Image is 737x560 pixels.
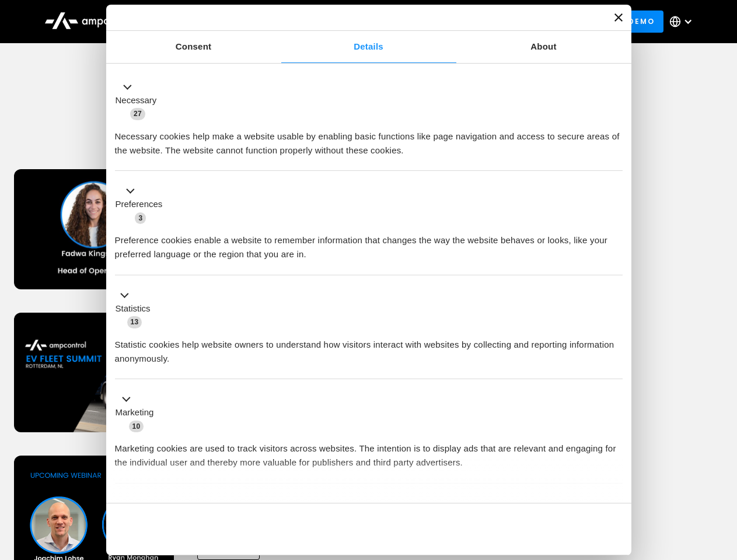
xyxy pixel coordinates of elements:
a: Details [281,31,456,63]
label: Necessary [116,94,157,107]
button: Necessary (27) [115,80,164,121]
div: Statistic cookies help website owners to understand how visitors interact with websites by collec... [115,329,623,366]
label: Preferences [116,198,163,211]
span: 10 [129,421,144,432]
h1: Upcoming Webinars [14,118,724,146]
button: Statistics (13) [115,288,158,329]
label: Statistics [116,302,151,316]
a: About [456,31,631,63]
span: 27 [130,108,145,120]
div: Marketing cookies are used to track visitors across websites. The intention is to display ads tha... [115,433,623,470]
span: 2 [193,498,204,510]
button: Unclassified (2) [115,496,211,511]
div: Necessary cookies help make a website usable by enabling basic functions like page navigation and... [115,121,623,157]
button: Marketing (10) [115,393,161,433]
button: Okay [455,512,622,546]
span: 3 [135,212,146,224]
span: 13 [127,316,142,328]
a: Consent [106,31,281,63]
button: Preferences (3) [115,184,170,225]
button: Close banner [614,13,623,22]
div: Preference cookies enable a website to remember information that changes the way the website beha... [115,225,623,261]
label: Marketing [116,406,154,419]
